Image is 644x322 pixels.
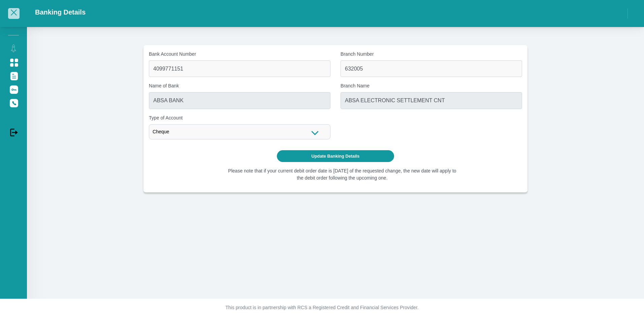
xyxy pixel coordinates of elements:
[8,96,19,109] a: Contact Us
[341,60,522,77] input: Branch Number
[149,82,330,89] label: Name of Bank
[35,8,86,16] h2: Banking Details
[226,167,458,182] li: Please note that if your current debit order date is [DATE] of the requested change, the new date...
[135,304,509,311] p: This product is in partnership with RCS a Registered Credit and Financial Services Provider.
[277,150,394,162] button: Update Banking Details
[149,114,330,122] label: Type of Account
[149,60,330,77] input: Bank Account Number
[8,32,19,38] li: Manage
[149,124,330,139] div: Cheque
[149,92,330,109] input: Name of Bank
[341,51,522,58] label: Branch Number
[8,56,19,69] a: Manage Account
[8,126,19,138] a: Logout
[8,69,19,82] a: Documents
[341,92,522,109] input: Branch Name
[8,83,19,96] a: Update Password
[8,42,19,55] a: Dashboard
[149,51,330,58] label: Bank Account Number
[341,82,522,89] label: Branch Name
